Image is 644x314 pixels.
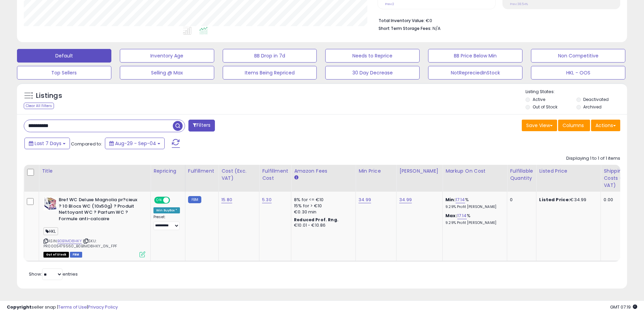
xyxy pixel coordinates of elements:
button: Inventory Age [120,49,214,63]
img: 51a070AqnWL._SL40_.jpg [43,197,57,210]
div: seller snap | | [7,304,118,311]
button: 30 Day Decrease [325,66,420,80]
div: Fulfillable Quantity [510,168,533,182]
label: Out of Stock [533,104,557,110]
span: 2025-09-12 07:19 GMT [610,304,637,310]
a: 15.80 [221,196,232,203]
button: BB Drop in 7d [223,49,317,63]
div: 0 [510,197,531,203]
div: Displaying 1 to 1 of 1 items [566,155,620,162]
li: €0 [379,16,615,24]
div: Win BuyBox * [153,207,180,213]
span: All listings that are currently out of stock and unavailable for purchase on Amazon [43,252,69,258]
div: Fulfillment Cost [262,168,288,182]
b: Total Inventory Value: [379,18,425,23]
p: 9.29% Profit [PERSON_NAME] [445,205,502,209]
span: N/A [433,25,441,32]
p: Listing States: [526,89,627,95]
b: Bref WC Deluxe Magnolia pr?cieux ? 10 Blocs WC (10x50g) ? Produit Nettoyant WC ? Parfum WC ? Form... [59,197,141,224]
small: Prev: 2 [385,2,394,6]
small: Prev: 38.54% [510,2,528,6]
button: Aug-29 - Sep-04 [105,138,165,149]
div: Preset: [153,215,180,230]
div: €10.01 - €10.86 [294,223,350,228]
div: €34.99 [539,197,595,203]
div: % [445,197,502,209]
span: HKL [43,227,58,235]
span: FBM [70,252,82,258]
b: Max: [445,212,457,219]
a: 5.30 [262,196,272,203]
a: Terms of Use [58,304,87,310]
button: HKL - OOS [531,66,625,80]
a: 17.14 [457,212,467,219]
div: Shipping Costs (Exc. VAT) [604,168,639,189]
span: Compared to: [71,141,102,147]
div: Min Price [358,168,393,175]
button: Default [17,49,111,63]
div: Markup on Cost [445,168,504,175]
div: Title [42,168,148,175]
button: Non Competitive [531,49,625,63]
button: Actions [591,120,620,131]
label: Deactivated [583,97,609,102]
a: Privacy Policy [88,304,118,310]
div: Listed Price [539,168,598,175]
b: Listed Price: [539,196,570,203]
span: OFF [169,197,180,203]
button: Needs to Reprice [325,49,420,63]
div: Repricing [153,168,182,175]
b: Short Term Storage Fees: [379,25,431,31]
a: 34.99 [358,196,371,203]
small: Amazon Fees. [294,175,298,181]
span: Aug-29 - Sep-04 [115,140,156,147]
p: 9.29% Profit [PERSON_NAME] [445,221,502,225]
span: Last 7 Days [35,140,61,147]
div: Cost (Exc. VAT) [221,168,256,182]
span: Columns [563,122,584,129]
button: Items Being Repriced [223,66,317,80]
label: Archived [583,104,602,110]
span: Show: entries [29,271,78,277]
small: FBM [188,196,201,203]
div: % [445,213,502,225]
span: ON [155,197,163,203]
button: Top Sellers [17,66,111,80]
a: 34.99 [399,196,412,203]
span: | SKU: PR0005479560_B0B1MD8HKY_0N_FPF [43,238,117,248]
button: Save View [522,120,557,131]
strong: Copyright [7,304,32,310]
button: Last 7 Days [24,138,70,149]
div: €0.30 min [294,209,350,215]
button: Filters [188,120,215,132]
div: 0.00 [604,197,636,203]
div: ASIN: [43,197,145,257]
div: 15% for > €10 [294,203,350,209]
button: NotRepreciedInStock [428,66,522,80]
a: 17.14 [456,196,465,203]
button: BB Price Below Min [428,49,522,63]
div: [PERSON_NAME] [399,168,440,175]
div: Clear All Filters [24,103,54,109]
div: Amazon Fees [294,168,353,175]
button: Selling @ Max [120,66,214,80]
b: Reduced Prof. Rng. [294,217,338,223]
th: The percentage added to the cost of goods (COGS) that forms the calculator for Min & Max prices. [443,165,507,192]
a: B0B1MD8HKY [57,238,82,244]
label: Active [533,97,545,102]
button: Columns [558,120,590,131]
b: Min: [445,196,456,203]
h5: Listings [36,91,62,101]
div: 8% for <= €10 [294,197,350,203]
div: Fulfillment [188,168,216,175]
